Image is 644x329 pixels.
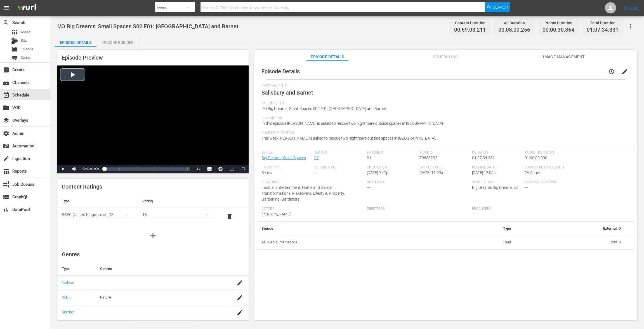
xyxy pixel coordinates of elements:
th: Genres [96,262,228,276]
button: Playback Rate [193,165,204,173]
span: In this episode [PERSON_NAME] is asked to rescue two nightmare outside spaces in [GEOGRAPHIC_DATA]. [261,121,444,126]
span: 00:59:03.211 [454,27,486,33]
span: Content Ratings [62,183,102,190]
button: history [605,65,618,78]
span: Automation [3,143,10,149]
span: --- [472,212,475,216]
button: Play [57,165,69,173]
span: VOD [3,104,10,111]
span: Channels [3,79,10,86]
span: Big Dreams,Big Dreams S2 [472,185,518,190]
span: Roku Tags: [367,180,469,185]
a: 02 [314,156,319,160]
span: [DATE] 11:09a [419,170,443,175]
div: 15 [142,207,214,222]
a: Sinclair [62,310,74,314]
span: Episode [11,46,18,53]
span: 01 [367,156,371,160]
span: Publish Date: [314,165,364,170]
span: Episode Details [306,53,348,60]
span: Episode Preview [62,54,103,61]
span: Release Date: [472,165,522,170]
div: Promo Duration [542,19,574,27]
span: Entry Type: [261,165,311,170]
div: Episode Builder [96,36,138,49]
div: Content Duration [454,19,486,27]
button: Episode Details [55,36,96,47]
span: Keywords: [261,180,364,185]
span: Samsung VOD Row: [524,180,574,185]
span: Asset [21,29,30,35]
span: This week [PERSON_NAME] is asked to rescue two nightmare outside spaces in [GEOGRAPHIC_DATA]. [261,136,436,140]
td: Guid [446,235,515,250]
span: Factual Entertainment, Home and Garden, Transformations, Makeovers, Lifestyle, Property, Gardenin... [261,185,345,201]
th: All3Media International [257,235,446,250]
button: Search [485,2,509,12]
span: Episode [21,46,33,52]
span: Search [493,2,508,12]
span: 00:08:00.256 [498,27,530,33]
span: Series: [261,151,311,155]
span: [PERSON_NAME] [261,212,291,216]
span: Target Duration: [524,151,627,155]
span: 79653292 [419,156,437,160]
span: menu [3,4,10,11]
span: Producers [472,207,574,211]
span: Bits [21,38,27,43]
span: edit [621,68,628,75]
span: Schedule [3,92,10,98]
div: Episode Details [55,36,96,49]
div: Ad Duration [498,19,530,27]
span: I/O Big Dreams, Small Spaces S02 E01: [GEOGRAPHIC_DATA] and Barnet [261,106,386,111]
th: Type [446,222,515,235]
span: GraphQL [3,194,10,200]
span: Season: [314,151,364,155]
button: Subtitles [204,165,215,173]
span: history [608,68,615,75]
span: Salisbury and Barnet [261,89,313,96]
span: [DATE] 9:47p [367,170,388,175]
span: delete [226,213,233,220]
button: Jump To Time [215,165,226,173]
a: Big Dreams, Small Spaces [261,156,306,160]
table: simple table [57,194,249,225]
span: 00:00:30.864 [542,27,574,33]
span: [DATE] 12:00a [472,170,496,175]
span: Wurl ID: [419,151,469,155]
span: Overlays [3,117,10,124]
a: Nielsen [62,280,74,285]
span: Duration: [472,151,522,155]
span: Search [3,19,10,26]
span: 01:07:34.331 [472,156,494,160]
button: delete [223,210,236,223]
button: Episode Builder [96,36,138,47]
span: --- [367,185,370,190]
div: Video Player [57,65,249,173]
span: Short Description [261,131,627,135]
span: Admin [3,130,10,137]
span: 01:07:34.331 [587,27,619,33]
th: External ID [515,222,625,235]
span: I/O Big Dreams, Small Spaces S02 E01: [GEOGRAPHIC_DATA] and Barnet [57,23,239,30]
span: DataPool [3,206,10,213]
span: Created On: [367,165,416,170]
table: simple table [257,222,634,250]
a: Roku [62,295,70,299]
span: Directors [367,207,469,211]
span: Episode #: [367,151,416,155]
span: Series [11,55,18,61]
th: Rating [138,194,218,208]
span: Search Tags: [472,180,522,185]
button: Fullscreen [237,165,249,173]
span: Asset [11,29,18,36]
span: Actors [261,207,364,211]
div: Total Duration [587,19,619,27]
span: --- [314,170,317,175]
span: Description [261,116,627,121]
th: Source [257,222,446,235]
span: Series [21,55,31,60]
span: Suggested Categories: [524,165,627,170]
button: Mute [69,165,80,173]
div: Progress Bar [104,167,190,171]
span: Reports [3,168,10,175]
